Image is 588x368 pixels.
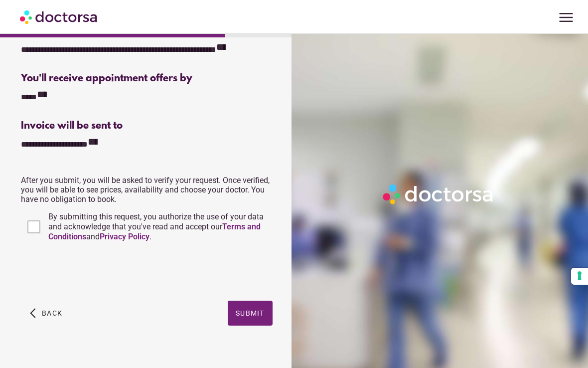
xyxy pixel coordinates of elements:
a: Privacy Policy [100,232,149,241]
button: arrow_back_ios Back [26,301,66,326]
span: Submit [236,309,265,317]
span: menu [557,8,576,27]
img: Doctorsa.com [20,5,99,28]
button: Submit [228,301,273,326]
div: You'll receive appointment offers by [21,73,272,84]
a: Terms and Conditions [48,222,261,241]
span: Back [42,309,62,317]
img: Logo-Doctorsa-trans-White-partial-flat.png [380,181,497,207]
iframe: reCAPTCHA [21,252,172,291]
p: After you submit, you will be asked to verify your request. Once verified, you will be able to se... [21,176,272,204]
button: Your consent preferences for tracking technologies [571,268,588,285]
div: Invoice will be sent to [21,120,272,132]
span: By submitting this request, you authorize the use of your data and acknowledge that you've read a... [48,212,264,241]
